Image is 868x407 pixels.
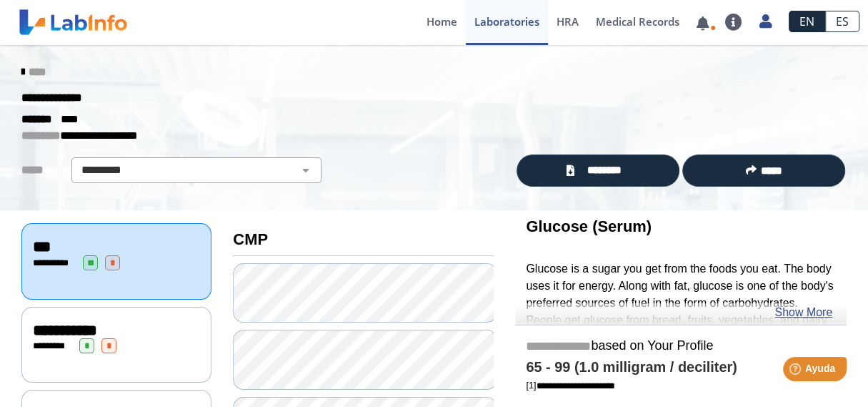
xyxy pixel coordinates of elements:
b: Glucose (Serum) [526,217,652,235]
a: EN [789,11,825,32]
h5: based on Your Profile [526,338,836,355]
h4: 65 - 99 (1.0 milligram / deciliter) [526,359,836,376]
b: CMP [233,230,268,248]
a: [1] [526,380,614,391]
a: Show More [774,304,832,321]
span: HRA [557,14,579,29]
p: Glucose is a sugar you get from the foods you eat. The body uses it for energy. Along with fat, g... [526,260,836,397]
iframe: Help widget launcher [741,351,852,391]
a: ES [825,11,859,32]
